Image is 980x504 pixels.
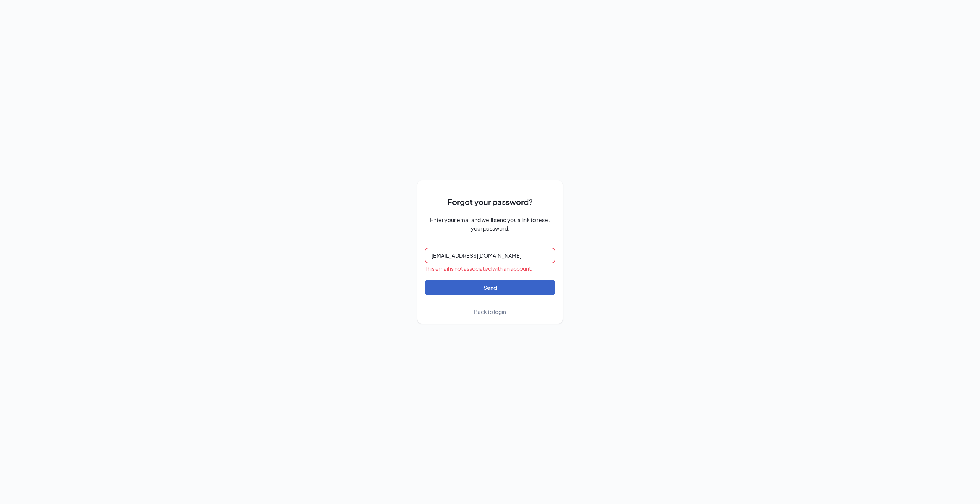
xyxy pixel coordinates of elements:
button: Send [425,280,555,295]
input: Email [425,248,555,263]
a: Back to login [474,307,506,316]
span: Back to login [474,308,506,315]
div: This email is not associated with an account. [425,265,555,272]
span: Enter your email and we’ll send you a link to reset your password. [425,216,555,232]
span: Forgot your password? [448,196,533,208]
